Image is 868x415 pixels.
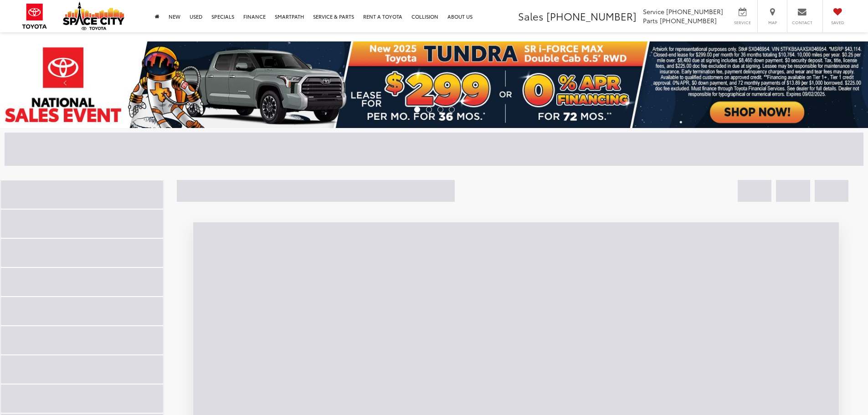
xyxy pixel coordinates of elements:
[762,20,782,26] span: Map
[792,20,812,26] span: Contact
[666,7,723,16] span: [PHONE_NUMBER]
[518,9,544,23] span: Sales
[63,2,124,30] img: Space City Toyota
[643,7,664,16] span: Service
[660,16,717,25] span: [PHONE_NUMBER]
[546,9,637,23] span: [PHONE_NUMBER]
[827,20,847,26] span: Saved
[643,16,658,25] span: Parts
[732,20,753,26] span: Service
